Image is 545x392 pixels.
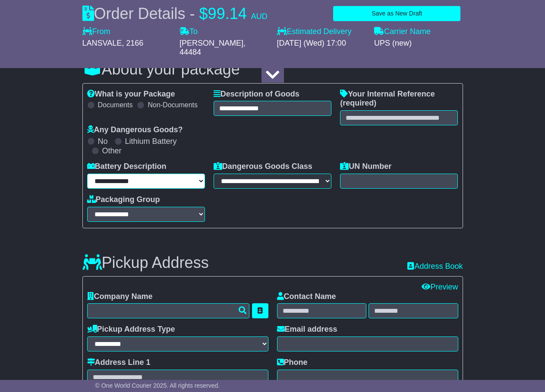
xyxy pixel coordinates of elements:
label: Packaging Group [87,195,160,205]
label: To [180,27,198,37]
span: , 44484 [180,39,246,57]
label: Phone [277,358,308,367]
a: Preview [422,283,458,291]
span: [PERSON_NAME] [180,39,243,47]
label: Email address [277,325,337,334]
label: What is your Package [87,90,175,99]
label: Dangerous Goods Class [214,162,312,171]
label: No [98,137,108,146]
h3: About your package [82,61,463,78]
h3: Pickup Address [82,254,209,271]
div: UPS (new) [374,39,463,48]
span: $ [199,5,208,22]
span: , 2166 [122,39,143,47]
label: Pickup Address Type [87,325,175,334]
label: Non-Documents [148,101,198,109]
label: Battery Description [87,162,167,171]
label: Company Name [87,292,153,302]
button: Save as New Draft [333,6,460,21]
label: Carrier Name [374,27,431,37]
label: Documents [98,101,133,109]
label: Lithium Battery [125,137,177,146]
label: Any Dangerous Goods? [87,125,183,135]
label: From [82,27,110,37]
label: Description of Goods [214,90,299,99]
span: © One World Courier 2025. All rights reserved. [95,382,220,389]
label: Other [102,146,122,156]
label: Contact Name [277,292,336,302]
div: Order Details - [82,4,268,23]
label: Your Internal Reference (required) [340,90,458,108]
label: UN Number [340,162,391,171]
span: 99.14 [208,5,247,22]
span: LANSVALE [82,39,122,47]
span: AUD [251,12,268,21]
a: Address Book [407,262,463,271]
label: Estimated Delivery [277,27,366,37]
label: Address Line 1 [87,358,151,367]
div: [DATE] (Wed) 17:00 [277,39,366,48]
